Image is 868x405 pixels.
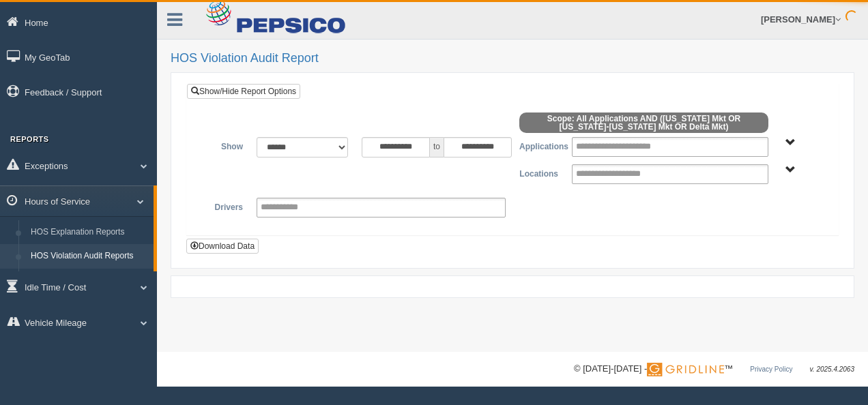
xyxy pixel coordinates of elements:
[430,137,444,157] span: to
[25,269,154,293] a: HOS Violations
[25,244,154,269] a: HOS Violation Audit Reports
[647,363,724,376] img: Gridline
[512,137,565,153] label: Applications
[197,198,250,214] label: Drivers
[171,52,854,65] h2: HOS Violation Audit Report
[186,239,259,254] button: Download Data
[197,137,250,153] label: Show
[512,164,565,181] label: Locations
[187,84,300,99] a: Show/Hide Report Options
[574,362,854,376] div: © [DATE]-[DATE] - ™
[25,220,154,245] a: HOS Explanation Reports
[519,112,768,133] span: Scope: All Applications AND ([US_STATE] Mkt OR [US_STATE]-[US_STATE] Mkt OR Delta Mkt)
[750,365,792,373] a: Privacy Policy
[810,365,854,373] span: v. 2025.4.2063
